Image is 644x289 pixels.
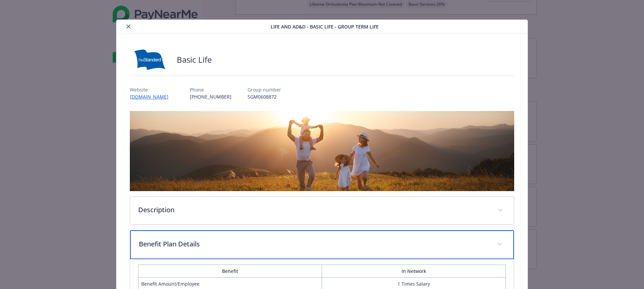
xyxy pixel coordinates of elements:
[130,197,514,224] div: Description
[138,265,322,277] th: Benefit
[130,230,514,259] div: Benefit Plan Details
[130,94,174,100] a: [DOMAIN_NAME]
[248,86,281,93] p: Group number
[322,265,506,277] th: In Network
[248,93,281,100] p: SGM0608872
[130,50,170,70] img: Standard Insurance Company
[124,22,132,31] button: close
[190,93,231,100] p: [PHONE_NUMBER]
[271,23,379,30] span: Life and AD&D - Basic Life - Group Term Life
[130,86,174,93] p: Website
[177,54,212,65] h2: Basic Life
[190,86,231,93] p: Phone
[130,111,515,191] img: banner
[138,205,490,215] p: Description
[139,239,489,249] p: Benefit Plan Details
